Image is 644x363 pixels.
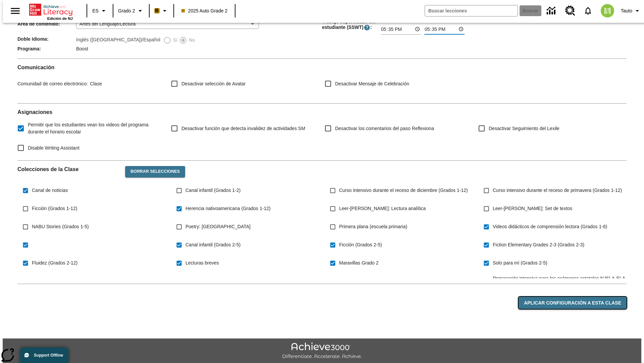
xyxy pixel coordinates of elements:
[621,7,632,14] span: Tauto
[493,275,627,289] span: Preparación intensiva para los exámenes estatales NJSLA-ELA (Grado 3)
[17,46,76,51] span: Programa :
[28,121,160,135] span: Permitir que los estudiantes vean los videos del programa durante el horario escolar
[543,2,561,20] a: Centro de información
[601,4,614,17] img: avatar image
[185,205,271,212] span: Herencia nativoamericana (Grados 1-12)
[17,109,627,115] h2: Asignaciones
[171,37,177,44] span: Sí
[185,259,219,267] span: Lecturas breves
[381,18,404,23] label: Hora de inicio
[118,7,135,14] span: Grado 2
[76,19,259,29] div: Artes del Lenguaje/Lectura
[339,205,426,212] span: Leer-[PERSON_NAME]: Lectura analítica
[493,259,547,267] span: Solo para mí (Grados 2-5)
[519,297,627,309] button: Aplicar configuración a esta clase
[28,145,79,152] span: Disable Writing Assistant
[185,223,251,230] span: Poetry: [GEOGRAPHIC_DATA]
[335,125,434,132] span: Desactivar los comentarios del paso Reflexiona
[282,342,362,360] img: Achieve3000 Differentiate Accelerate Achieve
[92,7,99,14] span: ES
[17,109,627,155] div: Asignaciones
[339,187,468,194] span: Curso intensivo durante el receso de diciembre (Grados 1-12)
[493,205,572,212] span: Leer-[PERSON_NAME]: Set de textos
[489,125,559,132] span: Desactivar Seguimiento del Lexile
[155,6,159,15] span: B
[47,16,73,21] span: Edición de NJ
[34,353,63,358] span: Support Offline
[185,241,240,248] span: Canal infantil (Grados 2-5)
[89,5,111,17] button: Lenguaje: ES, Selecciona un idioma
[181,80,246,87] span: Desactivar selección de Avatar
[181,7,228,14] span: 2025 Auto Grade 2
[17,64,627,98] div: Comunicación
[152,5,171,17] button: Boost El color de la clase es anaranjado claro. Cambiar el color de la clase.
[17,1,627,53] div: Información de Clase/Programa
[20,348,68,363] button: Support Offline
[185,278,271,285] span: Lección avanzada NJSLA-ELA (Grado 3)
[29,3,73,16] a: Portada
[32,259,77,267] span: Fluidez (Grados 2-12)
[618,5,644,17] button: Perfil/Configuración
[339,223,407,230] span: Primera plana (escuela primaria)
[115,5,147,17] button: Grado: Grado 2, Elige un grado
[76,46,88,51] span: Boost
[322,19,381,31] span: Trabajo supervisado del estudiante (SSWT) :
[17,21,76,27] span: Área de contenido :
[335,80,409,87] span: Desactivar Mensaje de Celebración
[32,278,92,285] span: WordStudio 2-5 (Grados 2-5)
[425,5,518,16] input: Buscar campo
[597,2,618,19] button: Escoja un nuevo avatar
[125,166,185,177] button: Borrar selecciones
[364,24,370,31] button: El Tiempo Supervisado de Trabajo Estudiantil es el período durante el cual los estudiantes pueden...
[17,36,76,42] span: Doble Idioma :
[579,2,597,19] a: Notificaciones
[17,161,627,278] div: Colecciones de la Clase
[339,241,382,248] span: Ficción (Grados 2-5)
[339,278,379,285] span: Maravillas Grado 3
[493,187,622,194] span: Curso intensivo durante el receso de primavera (Grados 1-12)
[5,1,25,21] button: Abrir el menú lateral
[493,223,607,230] span: Videos didácticos de comprensión lectora (Grados 1-6)
[88,81,102,86] span: Clase
[339,259,379,267] span: Maravillas Grado 2
[29,2,73,21] div: Portada
[32,205,77,212] span: Ficción (Grados 1-12)
[17,166,120,172] h2: Colecciones de la Clase
[32,187,68,194] span: Canal de noticias
[424,18,440,23] label: Hora final
[32,223,89,230] span: NABU Stories (Grados 1-5)
[76,36,160,44] label: Inglés ([GEOGRAPHIC_DATA])/Español
[561,2,579,20] a: Centro de recursos, Se abrirá en una pestaña nueva.
[181,125,305,132] span: Desactivar función que detecta invalidez de actividades SM
[17,64,627,71] h2: Comunicación
[493,241,584,248] span: Fiction Elementary Grades 2-3 (Grados 2-3)
[187,37,195,44] span: No
[185,187,240,194] span: Canal infantil (Grados 1-2)
[17,81,88,86] span: Comunidad de correo electrónico :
